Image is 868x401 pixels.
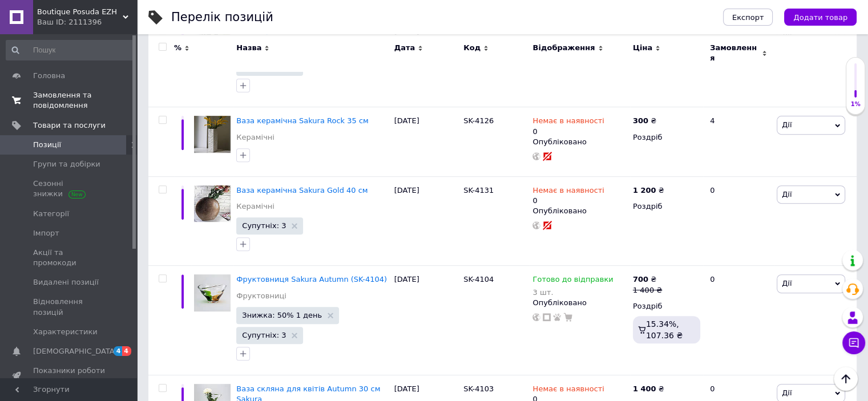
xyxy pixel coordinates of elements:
[33,209,69,219] span: Категорії
[782,190,792,199] span: Дії
[236,275,387,283] a: Фруктовниця Sakura Autumn (SK-4104)
[532,116,604,128] span: Немає в наявності
[532,275,613,287] span: Готово до відправки
[174,43,181,53] span: %
[463,43,481,53] span: Код
[194,274,231,311] img: Фруктовница Sakura Autumn (SK-4104)
[834,367,858,391] button: Наверх
[236,186,368,195] a: Ваза керамічна Sakura Gold 40 см
[633,301,700,311] div: Роздріб
[782,279,792,287] span: Дії
[633,384,656,393] b: 1 400
[33,248,106,268] span: Акції та промокоди
[33,228,59,238] span: Імпорт
[784,9,857,26] button: Додати товар
[33,346,118,357] span: [DEMOGRAPHIC_DATA]
[114,346,123,356] span: 4
[33,297,106,317] span: Відновлення позицій
[391,107,461,176] div: [DATE]
[782,120,792,129] span: Дії
[37,17,137,27] div: Ваш ID: 2111396
[633,185,664,196] div: ₴
[532,384,604,396] span: Немає в наявності
[236,132,274,143] a: Керамічні
[633,116,656,126] div: ₴
[463,384,494,393] span: SK-4103
[846,100,865,108] div: 1%
[703,266,774,375] div: 0
[463,186,494,195] span: SK-4131
[532,206,627,216] div: Опубліковано
[194,116,231,152] img: Ваза керамическая Sakura Rock 35см
[633,274,662,285] div: ₴
[236,291,286,301] a: Фруктовниці
[394,43,415,53] span: Дата
[33,366,106,386] span: Показники роботи компанії
[463,275,494,283] span: SK-4104
[391,266,461,375] div: [DATE]
[236,201,274,212] a: Керамічні
[782,388,792,397] span: Дії
[703,176,774,266] div: 0
[242,311,322,319] span: Знижка: 50% 1 день
[842,331,865,354] button: Чат з покупцем
[6,40,135,60] input: Пошук
[633,275,648,283] b: 700
[33,120,106,131] span: Товари та послуги
[532,185,604,206] div: 0
[633,116,648,125] b: 300
[242,222,286,229] span: Супутніх: 3
[122,346,131,356] span: 4
[633,384,664,394] div: ₴
[236,116,369,125] a: Ваза керамічна Sakura Rock 35 см
[793,13,847,22] span: Додати товар
[532,137,627,147] div: Опубліковано
[532,116,604,136] div: 0
[710,43,759,63] span: Замовлення
[732,13,764,22] span: Експорт
[532,186,604,198] span: Немає в наявності
[532,288,613,297] div: 3 шт.
[194,185,231,222] img: Ваза керамическая Sakura Gold 40см
[33,140,61,150] span: Позиції
[633,186,656,195] b: 1 200
[171,11,273,23] div: Перелік позицій
[633,132,700,143] div: Роздріб
[633,201,700,212] div: Роздріб
[463,116,494,125] span: SK-4126
[723,9,773,26] button: Експорт
[633,43,652,53] span: Ціна
[391,176,461,266] div: [DATE]
[37,7,123,17] span: Boutique Posuda EZH
[33,159,100,169] span: Групи та добірки
[646,319,683,340] span: 15.34%, 107.36 ₴
[532,298,627,308] div: Опубліковано
[242,331,286,339] span: Супутніх: 3
[33,277,99,287] span: Видалені позиції
[703,107,774,176] div: 4
[33,179,106,199] span: Сезонні знижки
[236,43,261,53] span: Назва
[633,285,662,295] div: 1 400 ₴
[33,71,65,81] span: Головна
[532,43,595,53] span: Відображення
[33,90,106,111] span: Замовлення та повідомлення
[33,327,98,337] span: Характеристики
